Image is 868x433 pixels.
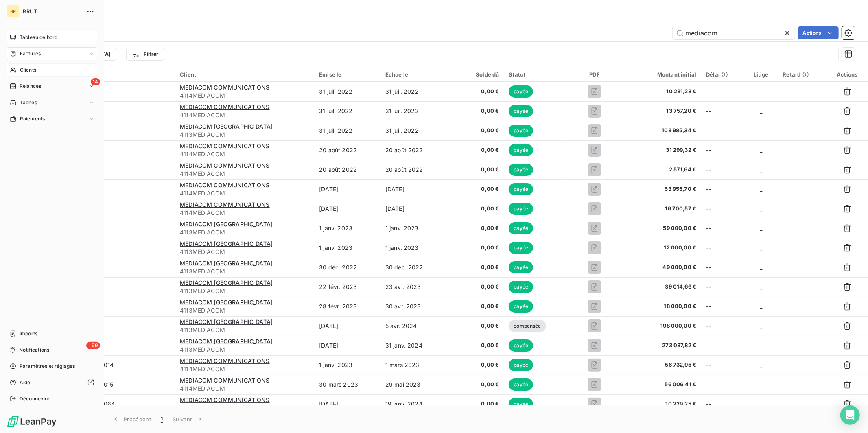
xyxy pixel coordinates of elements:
[20,34,57,41] span: Tableau de bord
[314,258,380,277] td: 30 déc. 2022
[450,166,499,174] span: 0,00 €
[180,71,309,78] div: Client
[509,105,533,117] span: payée
[509,261,533,273] span: payée
[180,287,309,295] span: 4113MEDIACOM
[760,322,762,329] span: _
[180,306,309,315] span: 4113MEDIACOM
[380,121,445,140] td: 31 juil. 2022
[314,82,380,101] td: 31 juil. 2022
[380,199,445,219] td: [DATE]
[760,147,762,153] span: _
[156,411,168,428] button: 1
[626,244,696,252] span: 12 000,00 €
[380,277,445,297] td: 23 avr. 2023
[7,5,20,18] div: BR
[701,140,744,160] td: --
[450,146,499,154] span: 0,00 €
[450,127,499,135] span: 0,00 €
[509,71,563,78] div: Statut
[701,258,744,277] td: --
[626,283,696,291] span: 39 014,66 €
[380,336,445,355] td: 31 janv. 2024
[626,185,696,193] span: 53 955,70 €
[314,394,380,414] td: [DATE]
[20,50,41,57] span: Factures
[314,121,380,140] td: 31 juil. 2022
[314,277,380,297] td: 22 févr. 2023
[760,381,762,388] span: _
[180,260,273,267] span: MEDIACOM [GEOGRAPHIC_DATA]
[509,300,533,313] span: payée
[180,385,309,393] span: 4114MEDIACOM
[180,201,269,208] span: MEDIACOM COMMUNICATIONS
[450,263,499,271] span: 0,00 €
[314,336,380,355] td: [DATE]
[701,355,744,375] td: --
[180,123,273,130] span: MEDIACOM [GEOGRAPHIC_DATA]
[380,297,445,316] td: 30 avr. 2023
[573,71,617,78] div: PDF
[450,322,499,330] span: 0,00 €
[701,121,744,140] td: --
[450,283,499,291] span: 0,00 €
[749,71,773,78] div: Litige
[509,398,533,410] span: payée
[319,71,376,78] div: Émise le
[701,394,744,414] td: --
[626,361,696,369] span: 56 732,95 €
[626,146,696,154] span: 31 299,32 €
[701,336,744,355] td: --
[701,375,744,394] td: --
[798,26,839,39] button: Actions
[760,127,762,134] span: _
[314,179,380,199] td: [DATE]
[180,189,309,197] span: 4114MEDIACOM
[760,342,762,349] span: _
[180,228,309,236] span: 4113MEDIACOM
[701,277,744,297] td: --
[314,199,380,219] td: [DATE]
[180,221,273,227] span: MEDIACOM [GEOGRAPHIC_DATA]
[760,205,762,212] span: _
[20,379,31,386] span: Aide
[450,400,499,408] span: 0,00 €
[7,376,97,389] a: Aide
[760,88,762,95] span: _
[20,66,36,74] span: Clients
[180,396,269,403] span: MEDIACOM COMMUNICATIONS
[23,8,81,15] span: BRUT
[450,341,499,350] span: 0,00 €
[180,111,309,119] span: 4114MEDIACOM
[509,125,533,137] span: payée
[180,131,309,139] span: 4113MEDIACOM
[20,330,37,337] span: Imports
[626,381,696,389] span: 56 006,41 €
[20,395,51,402] span: Déconnexion
[760,107,762,114] span: _
[180,84,269,91] span: MEDIACOM COMMUNICATIONS
[180,404,309,412] span: 4114MEDIACOM
[314,375,380,394] td: 30 mars 2023
[783,71,822,78] div: Retard
[180,365,309,373] span: 4114MEDIACOM
[706,71,739,78] div: Délai
[314,316,380,336] td: [DATE]
[180,103,269,110] span: MEDIACOM COMMUNICATIONS
[91,78,100,85] span: 14
[314,140,380,160] td: 20 août 2022
[509,144,533,156] span: payée
[161,415,163,423] span: 1
[701,101,744,121] td: --
[180,182,269,188] span: MEDIACOM COMMUNICATIONS
[450,185,499,193] span: 0,00 €
[626,127,696,135] span: 108 985,34 €
[380,219,445,238] td: 1 janv. 2023
[626,71,696,78] div: Montant initial
[760,283,762,290] span: _
[180,209,309,217] span: 4114MEDIACOM
[314,238,380,258] td: 1 janv. 2023
[760,166,762,173] span: _
[314,219,380,238] td: 1 janv. 2023
[701,219,744,238] td: --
